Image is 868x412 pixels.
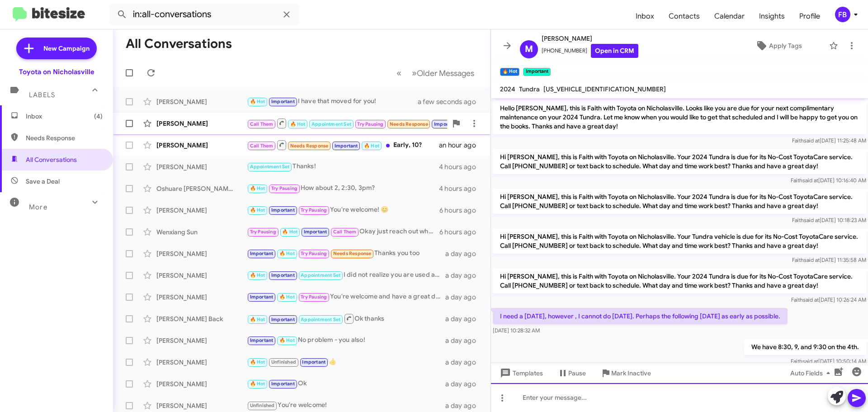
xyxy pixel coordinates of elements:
span: said at [804,217,820,223]
h1: All Conversations [126,37,232,51]
span: New Campaign [43,44,90,53]
span: said at [802,177,818,184]
button: Auto Fields [783,365,841,381]
div: a day ago [445,293,483,302]
button: Pause [550,365,593,381]
div: a day ago [445,271,483,280]
div: a day ago [445,358,483,367]
div: a day ago [445,336,483,345]
a: Inbox [628,3,661,29]
button: Mark Inactive [593,365,658,381]
span: 🔥 Hot [364,143,379,149]
a: Calendar [707,3,752,29]
div: Ok thanks [247,313,445,324]
span: Older Messages [417,68,474,78]
span: Unfinished [271,359,296,365]
span: [PHONE_NUMBER] [542,44,638,58]
div: Thanks! [247,161,439,172]
span: 🔥 Hot [290,121,306,127]
button: Apply Tags [732,38,825,54]
button: FB [827,7,858,22]
span: Save a Deal [26,177,60,186]
span: Try Pausing [301,207,327,213]
a: Contacts [661,3,707,29]
small: Important [523,68,550,76]
div: [PERSON_NAME] [156,249,247,258]
span: Important [434,121,458,127]
nav: Page navigation example [392,64,480,82]
span: Faith [DATE] 11:35:58 AM [792,256,866,263]
span: « [396,67,401,79]
span: Labels [29,91,55,99]
span: M [525,42,533,57]
span: Call Them [333,229,357,235]
span: Appointment Set [301,272,340,278]
button: Previous [391,64,407,82]
span: said at [802,358,818,365]
span: 🔥 Hot [250,207,265,213]
div: 6 hours ago [439,227,483,237]
span: Needs Response [333,251,372,256]
span: Faith [DATE] 10:26:24 AM [791,296,866,303]
div: [PERSON_NAME] [156,162,247,171]
span: Faith [DATE] 10:16:40 AM [791,177,866,184]
span: Appointment Set [311,121,351,127]
div: Toyota on Nicholasville [19,67,94,76]
span: Mark Inactive [611,365,651,381]
span: Important [271,207,295,213]
p: We have 8:30, 9, and 9:30 on the 4th. [744,339,866,355]
a: Open in CRM [591,44,638,58]
div: I've tried calling Toyota to confirm for oil change [DATE] but my call won't go through. Can you ... [247,118,447,129]
div: [PERSON_NAME] [156,119,247,128]
span: Try Pausing [250,229,276,235]
div: You're welcome and have a great day! [247,292,445,302]
div: a day ago [445,401,483,410]
div: Wenxiang Sun [156,227,247,237]
span: All Conversations [26,155,77,164]
div: a few seconds ago [429,97,483,106]
p: I need a [DATE], however , I cannot do [DATE]. Perhaps the following [DATE] as early as possible. [493,308,788,324]
span: 🔥 Hot [279,294,295,300]
span: Important [304,229,327,235]
span: More [29,203,47,211]
span: Important [250,337,274,343]
div: I did not realize you are used all of your ToyotaCares. I will update our record. [247,270,445,280]
span: 🔥 Hot [250,185,265,191]
span: Templates [498,365,543,381]
div: [PERSON_NAME] [156,271,247,280]
div: 4 hours ago [439,162,483,171]
a: Insights [752,3,792,29]
span: Call Them [250,143,274,149]
div: [PERSON_NAME] Back [156,314,247,323]
small: 🔥 Hot [500,68,519,76]
span: [US_VEHICLE_IDENTIFICATION_NUMBER] [543,85,666,93]
p: Hi [PERSON_NAME], this is Faith with Toyota on Nicholasville. Your 2024 Tundra is due for its No-... [493,149,866,174]
div: You're welcome! [247,400,445,411]
span: [PERSON_NAME] [542,33,638,44]
span: 🔥 Hot [250,381,265,387]
div: an hour ago [439,141,483,150]
span: said at [804,137,820,144]
div: [PERSON_NAME] [156,97,247,106]
span: Try Pausing [301,251,327,256]
div: [PERSON_NAME] [156,206,247,215]
div: No problem - you also! [247,335,445,346]
span: Pause [568,365,586,381]
span: Appointment Set [250,164,290,170]
span: Apply Tags [769,38,802,54]
span: 🔥 Hot [250,317,265,322]
div: [PERSON_NAME] [156,293,247,302]
div: Thanks you too [247,248,445,259]
p: Hi [PERSON_NAME], this is Faith with Toyota on Nicholasville. Your 2024 Tundra is due for its No-... [493,189,866,214]
span: Appointment Set [301,317,340,322]
span: Important [271,317,295,322]
span: Important [250,294,274,300]
span: said at [803,296,819,303]
div: a day ago [445,379,483,388]
a: Profile [792,3,827,29]
span: Important [271,381,295,387]
span: Important [335,143,358,149]
span: Needs Response [290,143,329,149]
span: Important [302,359,325,365]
